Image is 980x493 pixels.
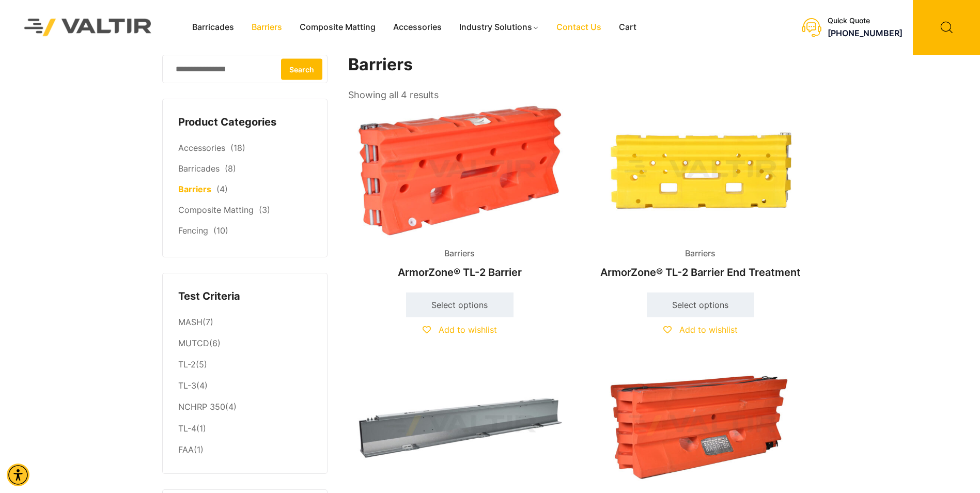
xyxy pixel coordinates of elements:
[178,423,196,434] a: TL-4
[178,439,312,458] li: (1)
[610,20,645,35] a: Cart
[230,143,245,153] span: (18)
[259,205,270,215] span: (3)
[589,359,812,492] img: Barriers
[348,55,813,75] h1: Barriers
[178,205,254,215] a: Composite Matting
[178,225,208,236] a: Fencing
[589,103,812,237] img: Barriers
[243,20,291,35] a: Barriers
[178,380,196,391] a: TL-3
[291,20,384,35] a: Composite Matting
[663,325,738,335] a: Add to wishlist
[178,317,203,327] a: MASH
[162,55,328,83] input: Search for:
[439,325,497,335] span: Add to wishlist
[7,464,29,486] div: Accessibility Menu
[348,261,571,284] h2: ArmorZone® TL-2 Barrier
[178,184,211,194] a: Barriers
[183,20,243,35] a: Barricades
[281,58,322,80] button: Search
[589,261,812,284] h2: ArmorZone® TL-2 Barrier End Treatment
[178,333,312,355] li: (6)
[348,359,571,492] img: Barriers
[178,402,225,412] a: NCHRP 350
[348,103,571,237] img: Barriers
[450,20,548,35] a: Industry Solutions
[11,5,165,49] img: Valtir Rentals
[548,20,610,35] a: Contact Us
[178,143,225,153] a: Accessories
[589,103,812,284] a: BarriersArmorZone® TL-2 Barrier End Treatment
[178,444,194,455] a: FAA
[178,418,312,439] li: (1)
[384,20,450,35] a: Accessories
[178,376,312,397] li: (4)
[348,86,439,104] p: Showing all 4 results
[216,184,228,194] span: (4)
[647,292,754,317] a: Select options for “ArmorZone® TL-2 Barrier End Treatment”
[225,163,236,174] span: (8)
[348,103,571,284] a: BarriersArmorZone® TL-2 Barrier
[178,359,196,369] a: TL-2
[679,325,738,335] span: Add to wishlist
[178,163,220,174] a: Barricades
[828,28,903,38] a: call (888) 496-3625
[423,325,497,335] a: Add to wishlist
[178,397,312,418] li: (4)
[178,355,312,376] li: (5)
[213,225,228,236] span: (10)
[178,338,209,348] a: MUTCD
[677,246,723,261] span: Barriers
[828,17,903,25] div: Quick Quote
[437,246,483,261] span: Barriers
[178,312,312,333] li: (7)
[178,289,312,304] h4: Test Criteria
[406,292,514,317] a: Select options for “ArmorZone® TL-2 Barrier”
[178,115,312,130] h4: Product Categories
